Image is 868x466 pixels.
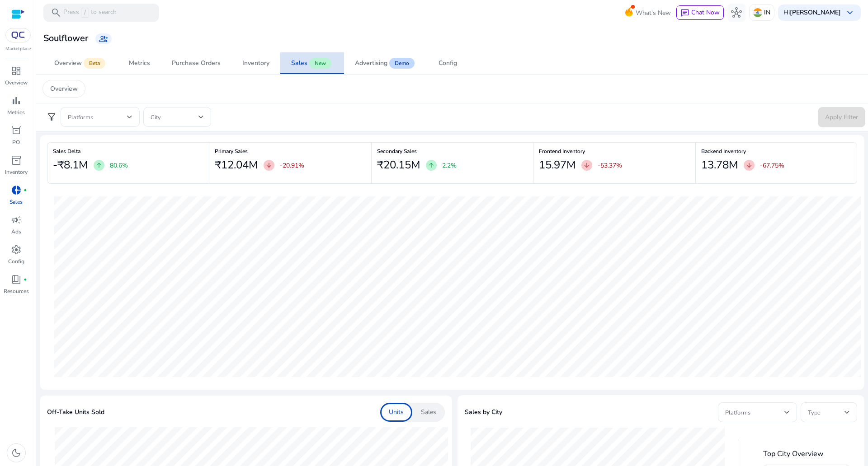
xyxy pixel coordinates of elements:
[11,244,22,255] span: settings
[46,112,57,122] span: filter_alt
[377,151,528,153] h6: Secondary Sales
[84,58,105,69] span: Beta
[753,8,762,17] img: in.svg
[442,161,457,170] p: 2.2%
[11,155,22,166] span: inventory_2
[701,151,851,153] h6: Backend Inventory
[598,161,622,170] p: -53.37%
[11,125,22,136] span: orders
[539,158,576,172] h2: 15.97M
[583,162,590,169] span: arrow_downward
[242,60,269,66] div: Inventory
[783,9,841,16] p: Hi
[428,162,435,169] span: arrow_upward
[8,257,24,266] p: Config
[215,151,365,153] h6: Primary Sales
[760,161,784,170] p: -67.75%
[81,8,89,18] span: /
[355,60,387,66] div: Advertising
[691,8,720,17] span: Chat Now
[10,32,26,39] img: QC-logo.svg
[11,274,22,285] span: book_4
[636,5,671,21] span: What's New
[5,168,28,176] p: Inventory
[9,198,23,206] p: Sales
[47,408,104,417] span: Off-Take Units Sold
[844,7,855,18] span: keyboard_arrow_down
[12,138,20,146] p: PO
[421,408,436,417] p: Sales
[11,185,22,196] span: donut_small
[50,84,78,93] p: Overview
[389,58,415,69] span: Demo
[676,5,724,20] button: chatChat Now
[790,8,841,17] b: [PERSON_NAME]
[129,60,150,66] div: Metrics
[51,7,61,18] span: search
[110,161,128,170] p: 80.6%
[731,7,742,18] span: hub
[53,151,203,153] h6: Sales Delta
[5,46,31,52] p: Marketplace
[11,228,21,236] p: Ads
[439,60,457,66] div: Config
[54,60,82,66] div: Overview
[727,4,745,22] button: hub
[95,162,103,169] span: arrow_upward
[215,158,258,172] h2: ₹12.04M
[4,287,29,295] p: Resources
[11,214,22,225] span: campaign
[280,161,304,170] p: -20.91%
[99,34,108,43] span: group_add
[24,188,27,192] span: fiber_manual_record
[309,58,331,69] span: New
[389,408,404,417] p: Units
[7,108,25,116] p: Metrics
[745,162,753,169] span: arrow_downward
[95,33,112,44] a: group_add
[539,151,689,153] h6: Frontend Inventory
[5,79,28,87] p: Overview
[53,158,88,172] h2: -₹8.1M
[24,278,27,281] span: fiber_manual_record
[764,5,770,20] p: IN
[701,158,738,172] h2: 13.78M
[377,158,420,172] h2: ₹20.15M
[172,60,221,66] div: Purchase Orders
[291,60,307,66] div: Sales
[11,447,22,458] span: dark_mode
[43,33,88,44] h3: Soulflower
[63,8,117,18] p: Press to search
[11,95,22,106] span: bar_chart
[680,9,689,18] span: chat
[465,408,502,417] span: Sales by City
[265,162,273,169] span: arrow_downward
[763,448,850,459] span: Top City Overview
[11,65,22,76] span: dashboard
